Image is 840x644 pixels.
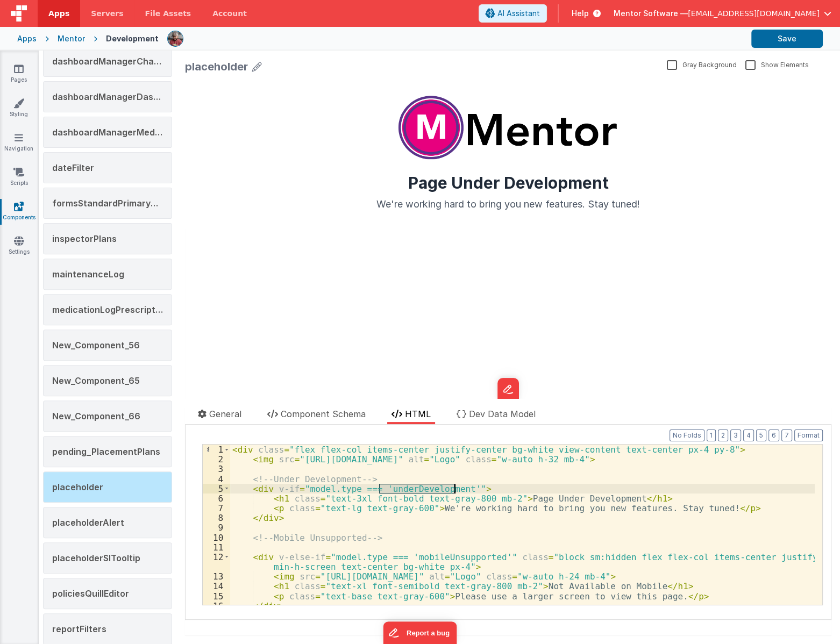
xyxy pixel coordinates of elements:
[52,162,94,173] span: dateFilter
[52,446,160,457] span: pending_PlacementPlans
[707,430,716,441] button: 1
[203,542,230,552] div: 11
[106,33,159,44] div: Development
[203,581,230,591] div: 14
[52,304,168,315] span: medicationLogPrescription
[670,430,704,441] button: No Folds
[572,8,589,19] span: Help
[667,59,737,69] label: Gray Background
[211,17,435,86] img: Logo
[145,8,191,19] span: File Assets
[203,445,230,454] div: 1
[203,533,230,542] div: 10
[469,409,536,419] span: Dev Data Model
[730,430,741,441] button: 3
[52,340,140,350] span: New_Component_56
[185,59,248,74] div: placeholder
[52,233,117,244] span: inspectorPlans
[479,4,547,23] button: AI Assistant
[58,33,85,44] div: Mentor
[756,430,766,441] button: 5
[281,409,366,419] span: Component Schema
[52,269,124,280] span: maintenanceLog
[203,464,230,474] div: 3
[203,503,230,513] div: 7
[191,95,455,114] h1: Page Under Development
[191,118,455,133] p: We're working hard to bring you new features. Stay tuned!
[718,430,728,441] button: 2
[52,198,181,209] span: formsStandardPrimaryDetails
[52,56,165,67] span: dashboardManagerChart1
[52,624,106,634] span: reportFilters
[405,409,431,419] span: HTML
[743,430,754,441] button: 4
[312,299,334,322] iframe: Marker.io feedback button
[781,430,792,441] button: 7
[168,31,183,46] img: eba322066dbaa00baf42793ca2fab581
[52,411,140,421] span: New_Component_66
[48,8,69,19] span: Apps
[203,523,230,532] div: 9
[203,571,230,581] div: 13
[52,482,103,492] span: placeholder
[203,513,230,523] div: 8
[52,375,140,386] span: New_Component_65
[614,8,831,19] button: Mentor Software — [EMAIL_ADDRESS][DOMAIN_NAME]
[203,474,230,484] div: 4
[794,430,823,441] button: Format
[52,553,140,563] span: placeholderSlTooltip
[91,8,123,19] span: Servers
[52,588,129,599] span: policiesQuillEditor
[203,493,230,503] div: 6
[203,601,230,611] div: 16
[614,8,688,19] span: Mentor Software —
[688,8,820,19] span: [EMAIL_ADDRESS][DOMAIN_NAME]
[17,33,37,44] div: Apps
[52,91,257,102] span: dashboardManagerDashboardPendingApproval
[497,8,540,19] span: AI Assistant
[768,430,779,441] button: 6
[52,517,124,528] span: placeholderAlert
[203,454,230,464] div: 2
[203,552,230,571] div: 12
[383,621,457,644] iframe: Marker.io feedback button
[52,127,223,138] span: dashboardManagerMedicationChanges
[751,30,823,48] button: Save
[203,591,230,601] div: 15
[203,484,230,493] div: 5
[209,409,241,419] span: General
[745,59,809,69] label: Show Elements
